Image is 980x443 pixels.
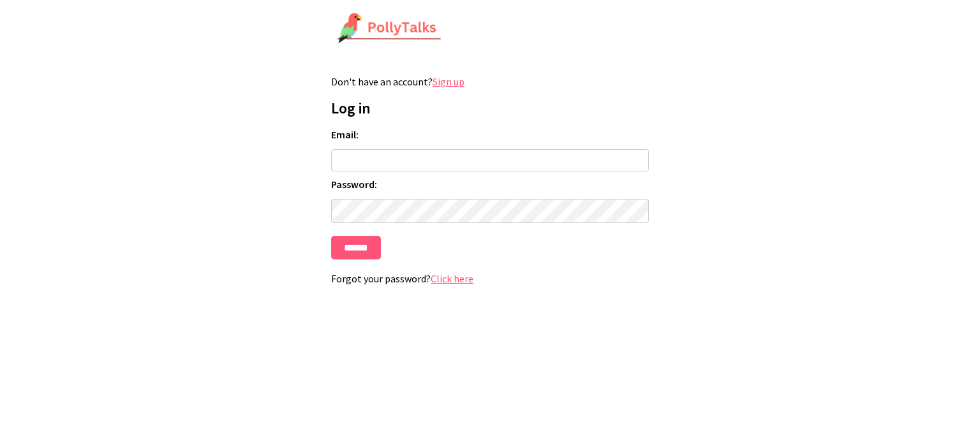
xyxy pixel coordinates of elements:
[331,272,649,285] p: Forgot your password?
[331,178,649,191] label: Password:
[331,128,649,141] label: Email:
[431,272,473,285] a: Click here
[331,98,649,118] h1: Log in
[337,13,442,45] img: PollyTalks Logo
[433,75,464,88] a: Sign up
[331,75,649,88] p: Don't have an account?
